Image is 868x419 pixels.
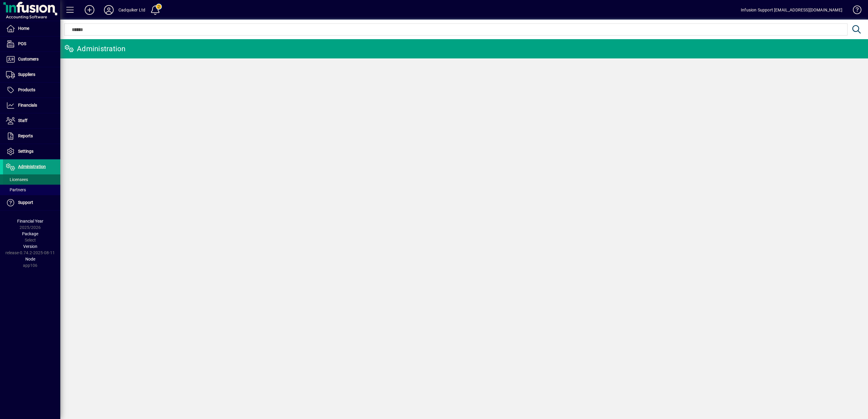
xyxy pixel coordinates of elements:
[18,103,37,108] span: Financials
[3,21,60,36] a: Home
[3,98,60,113] a: Financials
[18,72,35,77] span: Suppliers
[22,231,38,236] span: Package
[80,5,99,15] button: Add
[99,5,118,15] button: Profile
[18,149,33,154] span: Settings
[23,244,37,249] span: Version
[3,113,60,128] a: Staff
[741,5,842,15] div: Infusion Support [EMAIL_ADDRESS][DOMAIN_NAME]
[6,187,26,192] span: Partners
[848,1,860,21] a: Knowledge Base
[18,87,35,92] span: Products
[18,26,29,31] span: Home
[18,41,26,46] span: POS
[3,129,60,144] a: Reports
[18,164,46,169] span: Administration
[18,133,33,138] span: Reports
[18,200,33,205] span: Support
[3,36,60,52] a: POS
[3,195,60,210] a: Support
[3,174,60,185] a: Licensees
[65,44,126,54] div: Administration
[118,5,145,15] div: Cadquiker Ltd
[3,83,60,98] a: Products
[3,144,60,159] a: Settings
[3,52,60,67] a: Customers
[3,185,60,195] a: Partners
[3,67,60,82] a: Suppliers
[17,219,43,224] span: Financial Year
[6,177,28,182] span: Licensees
[18,118,27,123] span: Staff
[25,257,35,261] span: Node
[18,57,39,61] span: Customers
